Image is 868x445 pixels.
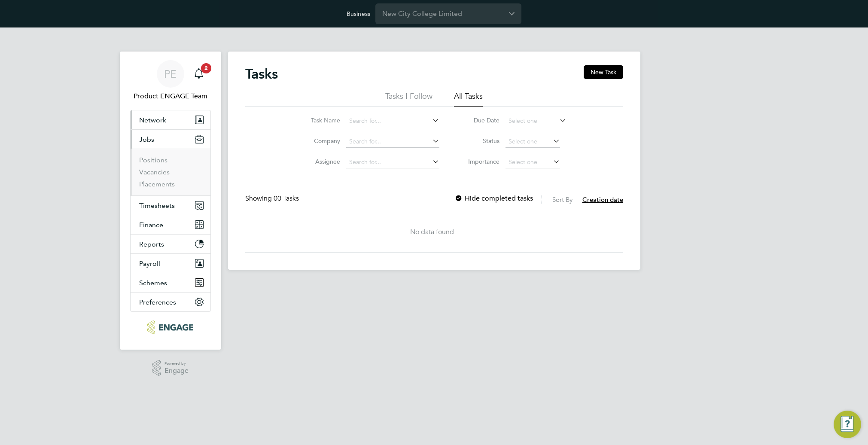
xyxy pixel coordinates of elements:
span: 00 Tasks [274,194,299,203]
div: Jobs [131,149,210,195]
span: Reports [139,240,164,248]
label: Company [302,137,340,145]
span: Timesheets [139,201,175,210]
label: Business [347,10,370,18]
a: Powered byEngage [152,360,189,376]
input: Select one [506,115,566,127]
button: Network [131,110,210,129]
button: Payroll [131,254,210,273]
span: Network [139,116,166,124]
label: Status [461,137,499,145]
span: Finance [139,221,163,229]
span: Preferences [139,298,176,306]
button: New Task [584,65,623,79]
button: Timesheets [131,196,210,215]
span: Schemes [139,279,167,287]
a: Go to home page [130,320,211,334]
img: ncclondon-logo-retina.png [147,320,193,334]
li: Tasks I Follow [385,91,432,107]
a: PEProduct ENGAGE Team [130,60,211,101]
span: Payroll [139,259,160,268]
label: Sort By [552,195,573,204]
nav: Main navigation [120,52,221,350]
div: No data found [245,228,619,237]
label: Due Date [461,116,499,124]
button: Schemes [131,273,210,292]
h2: Tasks [245,65,278,82]
button: Jobs [131,130,210,149]
button: Engage Resource Center [834,411,861,438]
span: Engage [164,367,189,375]
a: 2 [190,60,207,88]
a: Placements [139,180,175,188]
span: Jobs [139,135,154,143]
span: 2 [201,63,211,73]
label: Assignee [302,158,340,165]
input: Select one [506,156,560,168]
span: Powered by [164,360,189,367]
input: Select one [506,136,560,148]
div: Showing [245,194,301,203]
span: Product ENGAGE Team [130,91,211,101]
label: Hide completed tasks [454,194,533,203]
label: Task Name [302,116,340,124]
span: PE [164,68,177,79]
input: Search for... [346,136,439,148]
button: Reports [131,235,210,253]
a: Vacancies [139,168,170,176]
label: Importance [461,158,499,165]
button: Finance [131,215,210,234]
li: All Tasks [454,91,483,107]
a: Positions [139,156,168,164]
input: Search for... [346,115,439,127]
button: Preferences [131,293,210,311]
span: Creation date [582,195,623,204]
input: Search for... [346,156,439,168]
